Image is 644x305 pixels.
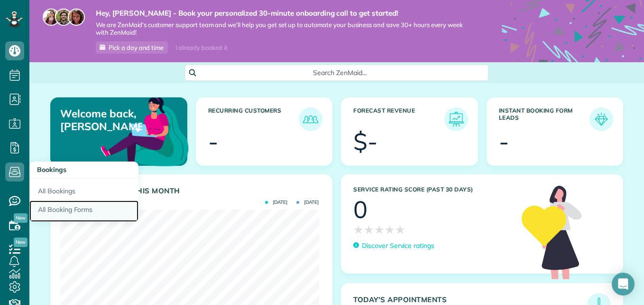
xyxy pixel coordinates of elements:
div: Open Intercom Messenger [612,273,635,295]
span: [DATE] [265,200,287,205]
span: New [14,213,28,223]
h3: Recurring Customers [208,107,299,131]
img: icon_form_leads-04211a6a04a5b2264e4ee56bc0799ec3eb69b7e499cbb523a139df1d13a81ae0.png [592,110,611,129]
div: 0 [353,198,368,221]
h3: Forecast Revenue [353,107,444,131]
img: maria-72a9807cf96188c08ef61303f053569d2e2a8a1cde33d635c8a3ac13582a053d.jpg [43,9,60,26]
div: - [499,130,509,153]
img: icon_forecast_revenue-8c13a41c7ed35a8dcfafea3cbb826a0462acb37728057bba2d056411b612bbbe.png [447,110,466,129]
span: Pick a day and time [109,44,164,51]
span: New [14,238,28,247]
img: dashboard_welcome-42a62b7d889689a78055ac9021e634bf52bae3f8056760290aed330b23ab8690.png [99,86,191,179]
div: $- [353,130,377,153]
p: Discover Service ratings [362,241,434,251]
strong: Hey, [PERSON_NAME] - Book your personalized 30-minute onboarding call to get started! [96,9,473,18]
p: Welcome back, [PERSON_NAME]! [60,107,142,133]
a: Pick a day and time [96,41,168,54]
img: michelle-19f622bdf1676172e81f8f8fba1fb50e276960ebfe0243fe18214015130c80e4.jpg [68,9,85,26]
h3: Service Rating score (past 30 days) [353,186,512,193]
a: All Bookings [29,179,138,200]
span: We are ZenMaid’s customer support team and we’ll help you get set up to automate your business an... [96,21,473,37]
img: icon_recurring_customers-cf858462ba22bcd05b5a5880d41d6543d210077de5bb9ebc9590e49fd87d84ed.png [301,110,320,129]
h3: Instant Booking Form Leads [499,107,590,131]
div: - [208,130,218,153]
span: ★ [395,221,405,238]
span: ★ [364,221,374,238]
span: ★ [374,221,385,238]
div: I already booked it [170,42,233,54]
h3: Actual Revenue this month [63,187,322,195]
span: [DATE] [296,200,319,205]
span: ★ [385,221,395,238]
img: jorge-587dff0eeaa6aab1f244e6dc62b8924c3b6ad411094392a53c71c6c4a576187d.jpg [55,9,72,26]
a: Discover Service ratings [353,241,434,251]
span: Bookings [37,165,66,174]
a: All Booking Forms [29,200,138,222]
span: ★ [353,221,364,238]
